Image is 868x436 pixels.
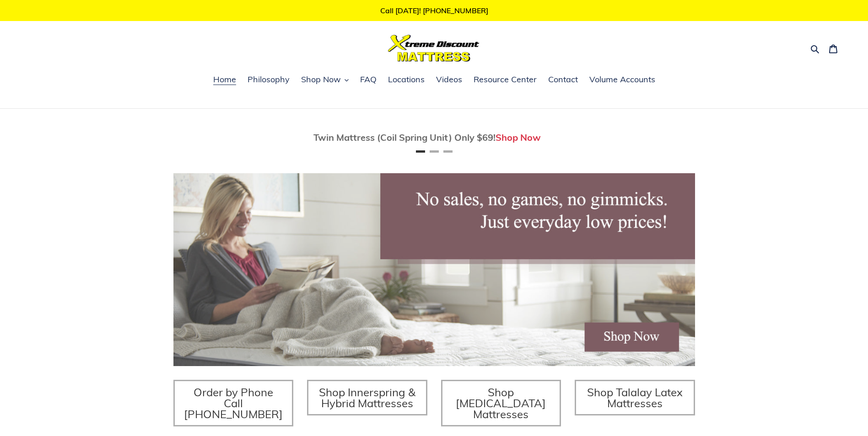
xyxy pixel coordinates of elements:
a: Order by Phone Call [PHONE_NUMBER] [173,380,294,426]
a: Contact [544,73,582,87]
button: Shop Now [297,73,353,87]
span: Home [213,74,236,85]
img: Xtreme Discount Mattress [388,35,480,62]
a: FAQ [356,73,381,87]
a: Home [209,73,241,87]
span: Videos [436,74,462,85]
span: Shop Innerspring & Hybrid Mattresses [319,385,415,410]
button: Page 2 [430,150,439,153]
span: Twin Mattress (Coil Spring Unit) Only $69! [313,132,496,143]
span: Shop Talalay Latex Mattresses [587,385,683,410]
span: Contact [548,74,578,85]
span: Shop [MEDICAL_DATA] Mattresses [456,385,546,421]
span: FAQ [360,74,377,85]
span: Locations [388,74,425,85]
button: Page 3 [443,150,453,153]
a: Volume Accounts [585,73,660,87]
span: Order by Phone Call [PHONE_NUMBER] [184,385,283,421]
a: Videos [431,73,467,87]
img: herobannermay2022-1652879215306_1200x.jpg [173,173,695,366]
a: Shop Innerspring & Hybrid Mattresses [307,380,427,415]
a: Shop [MEDICAL_DATA] Mattresses [441,380,561,426]
button: Page 1 [416,150,425,153]
span: Volume Accounts [589,74,655,85]
span: Shop Now [301,74,341,85]
a: Locations [383,73,429,87]
span: Philosophy [248,74,290,85]
a: Shop Talalay Latex Mattresses [575,380,695,415]
a: Shop Now [496,132,541,143]
span: Resource Center [474,74,537,85]
a: Philosophy [243,73,294,87]
a: Resource Center [469,73,541,87]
